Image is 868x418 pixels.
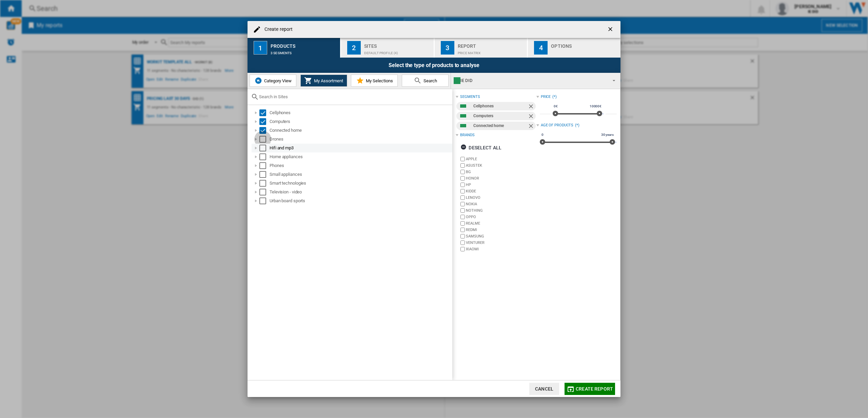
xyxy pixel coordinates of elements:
div: Drones [270,136,451,143]
div: Select the type of products to analyse [248,58,620,73]
input: brand.name [460,247,465,251]
img: wiser-icon-blue.png [254,77,262,85]
label: REDMI [466,227,536,232]
span: My Selections [364,78,393,83]
button: My Selections [351,75,398,87]
input: brand.name [460,183,465,187]
div: 3 segments [271,48,337,55]
div: Connected home [270,127,451,134]
div: Price [541,94,551,100]
div: Options [551,41,618,48]
div: Default profile (4) [364,48,431,55]
button: Search [402,75,449,87]
span: 30 years [600,132,615,138]
span: Create report [576,386,613,392]
div: Sites [364,41,431,48]
input: brand.name [460,163,465,168]
span: My Assortment [312,78,343,83]
input: brand.name [460,221,465,226]
input: brand.name [460,234,465,238]
div: 4 [534,41,548,55]
div: Phones [270,162,451,169]
ng-md-icon: Remove [528,103,536,111]
label: HONOR [466,176,536,181]
label: APPLE [466,156,536,162]
label: OPPO [466,214,536,220]
button: Create report [565,383,615,395]
input: brand.name [460,176,465,181]
md-checkbox: Select [259,145,270,151]
md-checkbox: Select [259,171,270,178]
div: Brands [460,132,474,138]
button: Deselect all [458,142,504,154]
button: Cancel [529,383,559,395]
input: brand.name [460,208,465,213]
span: 10000€ [589,104,603,109]
button: 2 Sites Default profile (4) [341,38,434,58]
label: VENTURER [466,240,536,245]
label: NOTHING [466,208,536,213]
md-checkbox: Select [259,127,270,134]
md-checkbox: Select [259,189,270,195]
input: brand.name [460,215,465,219]
input: brand.name [460,202,465,206]
input: brand.name [460,241,465,245]
input: Search in Sites [259,94,449,99]
input: brand.name [460,189,465,193]
div: segments [460,94,480,100]
button: Category View [250,75,296,87]
div: Small appliances [270,171,451,178]
span: 0 [540,132,545,138]
md-checkbox: Select [259,162,270,169]
md-checkbox: Select [259,153,270,160]
button: 4 Options [528,38,620,58]
md-checkbox: Select [259,118,270,125]
input: brand.name [460,228,465,232]
div: Cellphones [270,109,451,116]
button: 3 Report Price Matrix [435,38,528,58]
div: Deselect all [460,142,501,154]
label: REALME [466,221,536,226]
div: 1 [254,41,267,55]
md-checkbox: Select [259,180,270,187]
input: brand.name [460,157,465,161]
div: Home appliances [270,153,451,160]
label: HP [466,182,536,187]
label: XIAOMI [466,247,536,252]
ng-md-icon: Remove [528,123,536,131]
span: 0€ [553,104,559,109]
label: NOKIA [466,202,536,207]
label: SAMSUNG [466,234,536,239]
input: brand.name [460,195,465,200]
md-checkbox: Select [259,136,270,143]
div: Cellphones [473,102,527,110]
div: Smart technologies [270,180,451,187]
div: IE DID [454,76,607,85]
div: Television - video [270,189,451,195]
div: Urban board sports [270,197,451,204]
h4: Create report [261,26,293,33]
div: 2 [347,41,361,55]
ng-md-icon: getI18NText('BUTTONS.CLOSE_DIALOG') [607,26,615,34]
div: Computers [270,118,451,125]
label: BG [466,169,536,174]
div: 3 [441,41,454,55]
span: Search [422,78,437,83]
button: 1 Products 3 segments [248,38,341,58]
div: Computers [473,112,527,120]
div: Hifi and mp3 [270,145,451,151]
input: brand.name [460,170,465,174]
button: My Assortment [300,75,347,87]
div: Report [458,41,525,48]
ng-md-icon: Remove [528,113,536,121]
md-checkbox: Select [259,109,270,116]
div: Age of products [541,123,574,128]
button: getI18NText('BUTTONS.CLOSE_DIALOG') [604,23,618,36]
md-checkbox: Select [259,197,270,204]
span: Category View [262,78,292,83]
div: Price Matrix [458,48,525,55]
label: ASUSTEK [466,163,536,168]
label: KIDDE [466,189,536,194]
label: LENOVO [466,195,536,200]
div: Products [271,41,337,48]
